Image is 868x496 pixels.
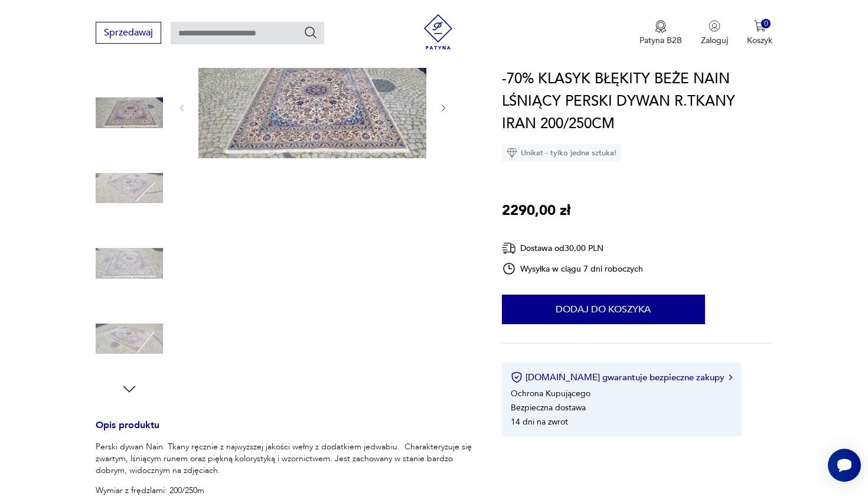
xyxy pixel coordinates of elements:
img: Zdjęcie produktu -70% KLASYK BŁĘKITY BEŻE NAIN LŚNIĄCY PERSKI DYWAN R.TKANY IRAN 200/250CM [96,305,163,373]
img: Ikonka użytkownika [709,20,720,32]
div: Dostawa od 30,00 PLN [502,241,644,256]
h3: Opis produktu [96,422,474,441]
img: Ikona koszyka [754,20,766,32]
button: Dodaj do koszyka [502,295,705,324]
a: Sprzedawaj [96,30,161,38]
img: Zdjęcie produktu -70% KLASYK BŁĘKITY BEŻE NAIN LŚNIĄCY PERSKI DYWAN R.TKANY IRAN 200/250CM [96,79,163,146]
img: Ikona certyfikatu [511,371,523,383]
li: 14 dni na zwrot [511,416,568,428]
li: Bezpieczna dostawa [511,402,586,413]
div: 0 [761,19,771,29]
div: Unikat - tylko jedna sztuka! [502,144,621,162]
button: [DOMAIN_NAME] gwarantuje bezpieczne zakupy [511,371,732,383]
p: Perski dywan Nain. Tkany ręcznie z najwyższej jakości wełny z dodatkiem jedwabiu. Charakteryzuje ... [96,441,474,477]
img: Zdjęcie produktu -70% KLASYK BŁĘKITY BEŻE NAIN LŚNIĄCY PERSKI DYWAN R.TKANY IRAN 200/250CM [198,56,426,158]
p: 2290,00 zł [502,200,570,222]
button: Zaloguj [701,20,728,46]
h1: -70% KLASYK BŁĘKITY BEŻE NAIN LŚNIĄCY PERSKI DYWAN R.TKANY IRAN 200/250CM [502,68,773,135]
button: 0Koszyk [747,20,772,46]
p: Patyna B2B [639,35,682,46]
img: Zdjęcie produktu -70% KLASYK BŁĘKITY BEŻE NAIN LŚNIĄCY PERSKI DYWAN R.TKANY IRAN 200/250CM [96,230,163,297]
li: Ochrona Kupującego [511,388,590,399]
img: Patyna - sklep z meblami i dekoracjami vintage [420,14,456,50]
img: Ikona diamentu [507,148,517,158]
img: Ikona medalu [655,20,667,33]
img: Ikona dostawy [502,241,516,256]
div: Wysyłka w ciągu 7 dni roboczych [502,262,644,276]
img: Zdjęcie produktu -70% KLASYK BŁĘKITY BEŻE NAIN LŚNIĄCY PERSKI DYWAN R.TKANY IRAN 200/250CM [96,155,163,222]
a: Ikona medaluPatyna B2B [639,20,682,46]
iframe: Smartsupp widget button [828,449,861,482]
p: Koszyk [747,35,772,46]
img: Ikona strzałki w prawo [729,374,732,380]
p: Zaloguj [701,35,728,46]
button: Szukaj [304,25,318,40]
button: Sprzedawaj [96,22,161,44]
button: Patyna B2B [639,20,682,46]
